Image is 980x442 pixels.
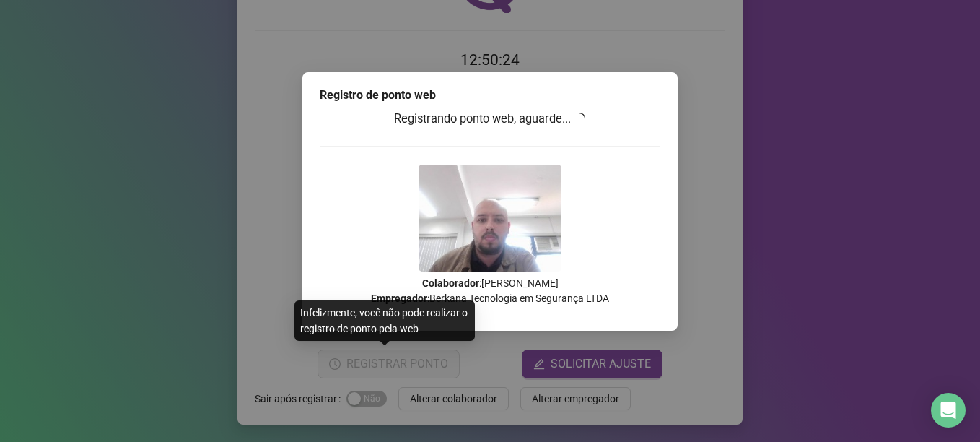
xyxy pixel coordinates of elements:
[320,276,660,306] p: : [PERSON_NAME] : Berkana Tecnologia em Segurança LTDA
[294,300,475,341] div: Infelizmente, você não pode realizar o registro de ponto pela web
[320,87,660,104] div: Registro de ponto web
[572,110,588,126] span: loading
[422,277,479,289] strong: Colaborador
[419,165,561,272] img: 2Q==
[320,110,660,129] h3: Registrando ponto web, aguarde...
[931,393,966,428] div: Open Intercom Messenger
[371,292,427,304] strong: Empregador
